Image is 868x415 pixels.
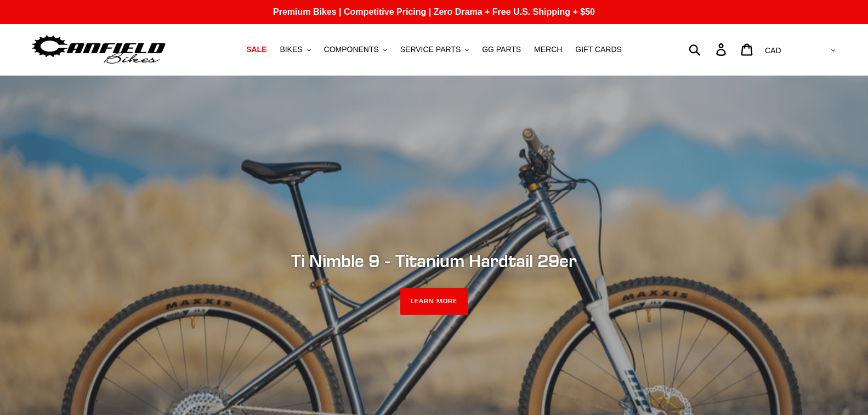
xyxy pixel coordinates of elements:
a: GIFT CARDS [570,42,627,57]
button: BIKES [274,42,316,57]
img: Canfield Bikes [30,32,167,67]
h2: Ti Nimble 9 - Titanium Hardtail 29er [135,251,733,271]
input: Search [695,37,723,61]
span: MERCH [534,45,562,54]
span: GIFT CARDS [575,45,622,54]
a: GG PARTS [476,42,526,57]
span: BIKES [280,45,302,54]
span: GG PARTS [482,45,521,54]
button: SERVICE PARTS [395,42,474,57]
a: MERCH [529,42,568,57]
a: LEARN MORE [400,288,468,315]
a: SALE [241,42,272,57]
button: COMPONENTS [319,42,393,57]
span: COMPONENTS [324,45,379,54]
span: SALE [246,45,266,54]
span: SERVICE PARTS [400,45,461,54]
